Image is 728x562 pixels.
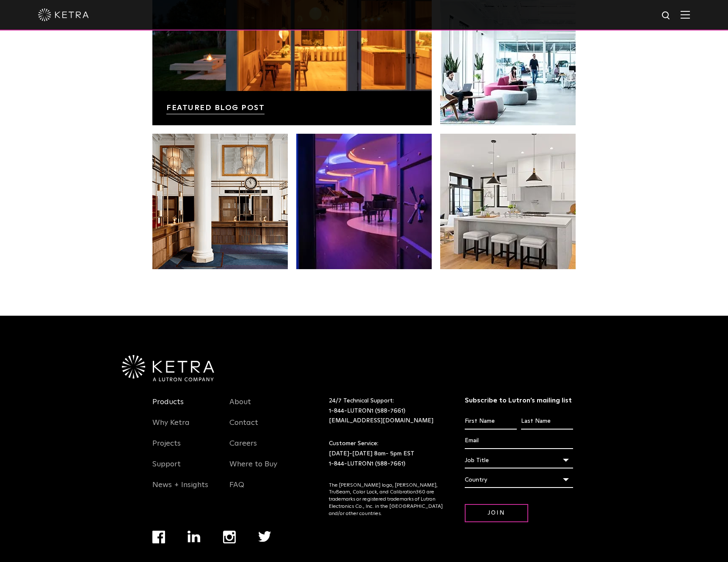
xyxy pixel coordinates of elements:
[681,11,690,19] img: Hamburger%20Nav.svg
[152,480,208,500] a: News + Insights
[329,482,444,518] p: The [PERSON_NAME] logo, [PERSON_NAME], TruBeam, Color Lock, and Calibration360 are trademarks or ...
[465,396,574,405] h3: Subscribe to Lutron’s mailing list
[122,355,214,381] img: Ketra-aLutronCo_White_RGB
[152,396,217,500] div: Navigation Menu
[38,8,89,21] img: ketra-logo-2019-white
[229,460,277,479] a: Where to Buy
[229,439,257,458] a: Careers
[661,11,672,21] img: search icon
[465,433,574,449] input: Email
[152,460,181,479] a: Support
[258,531,271,542] img: twitter
[229,418,258,438] a: Contact
[465,452,574,468] div: Job Title
[329,439,444,469] p: Customer Service: [DATE]-[DATE] 8am- 5pm EST
[152,439,181,458] a: Projects
[465,472,574,488] div: Country
[229,480,244,500] a: FAQ
[223,531,236,543] img: instagram
[152,531,165,543] img: facebook
[329,418,433,424] a: [EMAIL_ADDRESS][DOMAIN_NAME]
[329,408,405,414] a: 1-844-LUTRON1 (588-7661)
[152,397,184,417] a: Products
[152,418,190,438] a: Why Ketra
[329,461,405,467] a: 1-844-LUTRON1 (588-7661)
[521,413,573,430] input: Last Name
[465,413,517,430] input: First Name
[465,504,528,522] input: Join
[229,397,251,417] a: About
[188,531,201,543] img: linkedin
[229,396,294,500] div: Navigation Menu
[329,396,444,426] p: 24/7 Technical Support:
